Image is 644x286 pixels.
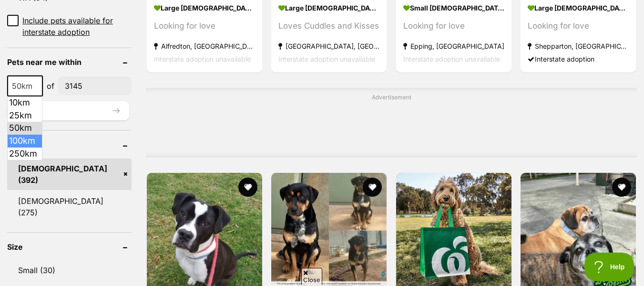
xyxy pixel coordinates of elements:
[154,40,255,53] strong: Alfredton, [GEOGRAPHIC_DATA]
[278,1,379,15] strong: large [DEMOGRAPHIC_DATA] Dog
[58,77,132,95] input: postcode
[528,40,629,53] strong: Shepparton, [GEOGRAPHIC_DATA]
[146,88,637,158] div: Advertisement
[7,101,129,120] button: Update
[528,20,629,32] div: Looking for love
[7,159,132,190] a: [DEMOGRAPHIC_DATA] (392)
[8,148,42,160] li: 250km
[7,58,132,66] header: Pets near me within
[8,79,42,93] span: 50km
[278,20,379,32] div: Loves Cuddles and Kisses
[154,1,255,15] strong: large [DEMOGRAPHIC_DATA] Dog
[47,80,54,92] span: of
[528,1,629,15] strong: large [DEMOGRAPHIC_DATA] Dog
[584,253,634,281] iframe: Help Scout Beacon - Open
[403,20,504,32] div: Looking for love
[8,122,42,135] li: 50km
[403,55,500,63] span: Interstate adoption unavailable
[7,260,132,280] a: Small (30)
[403,1,504,15] strong: small [DEMOGRAPHIC_DATA] Dog
[154,55,251,63] span: Interstate adoption unavailable
[154,20,255,32] div: Looking for love
[238,178,257,197] button: favourite
[7,191,132,222] a: [DEMOGRAPHIC_DATA] (275)
[403,40,504,53] strong: Epping, [GEOGRAPHIC_DATA]
[278,40,379,53] strong: [GEOGRAPHIC_DATA], [GEOGRAPHIC_DATA]
[612,178,631,197] button: favourite
[7,75,43,96] span: 50km
[363,178,382,197] button: favourite
[8,96,42,109] li: 10km
[8,109,42,122] li: 25km
[528,53,629,65] div: Interstate adoption
[278,55,375,63] span: Interstate adoption unavailable
[22,15,132,38] span: Include pets available for interstate adoption
[7,15,132,38] a: Include pets available for interstate adoption
[7,243,132,251] header: Size
[7,140,132,149] header: Gender
[301,268,322,285] span: Close
[8,135,42,148] li: 100km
